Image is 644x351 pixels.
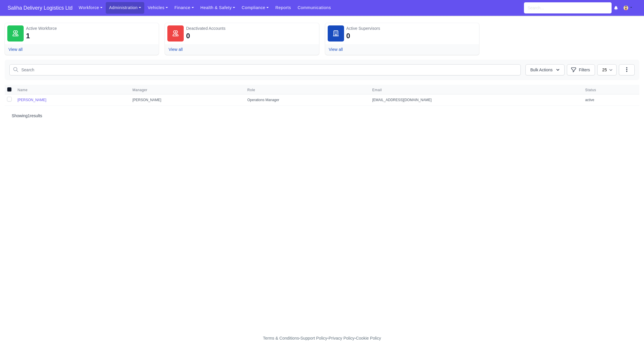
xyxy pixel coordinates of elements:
td: [EMAIL_ADDRESS][DOMAIN_NAME] [369,94,581,106]
div: Active Workforce [26,25,156,31]
a: Support Policy [301,336,327,340]
a: Administration [106,2,144,13]
div: 0 [186,31,190,41]
div: Active Supervisors [346,25,477,31]
button: Filters [567,64,595,75]
a: Terms & Conditions [263,336,299,340]
a: Health & Safety [197,2,239,13]
span: Name [18,88,27,92]
div: 0 [346,31,350,41]
span: Status [585,88,636,92]
input: Search... [524,2,612,13]
p: Showing results [12,113,632,119]
a: Workforce [75,2,106,13]
div: Deactivated Accounts [186,25,316,31]
a: Vehicles [144,2,171,13]
span: Manager [132,88,147,92]
a: View all [169,47,183,52]
input: Search [9,64,521,75]
a: Saliha Delivery Logistics Ltd [5,2,75,14]
a: Reports [272,2,294,13]
td: [PERSON_NAME] [129,94,244,106]
a: View all [8,47,22,52]
span: 1 [28,113,30,118]
td: Operations Manager [244,94,369,106]
span: Email [372,88,578,92]
a: Communications [294,2,334,13]
a: Compliance [238,2,272,13]
a: Cookie Policy [356,336,381,340]
button: Manager [132,88,152,92]
button: Bulk Actions [525,64,565,75]
a: [PERSON_NAME] [18,98,46,102]
a: View all [329,47,343,52]
div: - - - [156,335,489,342]
td: active [581,94,639,106]
div: 1 [26,31,30,41]
span: Saliha Delivery Logistics Ltd [5,2,75,14]
a: Privacy Policy [329,336,355,340]
span: Role [247,88,255,92]
a: Finance [171,2,197,13]
button: Role [247,88,260,92]
button: Name [18,88,32,92]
